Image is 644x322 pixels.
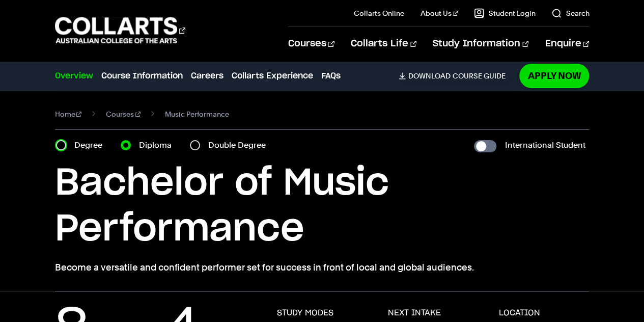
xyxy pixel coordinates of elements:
a: About Us [421,8,458,18]
a: Careers [191,70,223,82]
a: Course Information [101,70,183,82]
span: Download [408,71,450,81]
a: Collarts Life [351,27,416,61]
a: Overview [55,70,93,82]
h3: LOCATION [498,308,540,318]
label: Diploma [139,138,178,152]
a: Collarts Experience [232,70,313,82]
a: Courses [288,27,334,61]
a: Courses [106,107,141,121]
h3: NEXT INTAKE [387,308,440,318]
a: Home [55,107,82,121]
a: Apply Now [519,64,589,88]
a: Enquire [545,27,589,61]
h1: Bachelor of Music Performance [55,160,590,252]
p: Become a versatile and confident performer set for success in front of local and global audiences. [55,260,590,275]
a: Collarts Online [354,8,404,18]
h3: STUDY MODES [276,308,333,318]
label: International Student [505,138,585,152]
span: Music Performance [165,107,229,121]
a: FAQs [321,70,341,82]
a: Student Login [474,8,535,18]
a: DownloadCourse Guide [399,71,513,81]
label: Degree [74,138,108,152]
a: Search [551,8,589,18]
a: Study Information [433,27,528,61]
label: Double Degree [208,138,272,152]
div: Go to homepage [55,16,185,45]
